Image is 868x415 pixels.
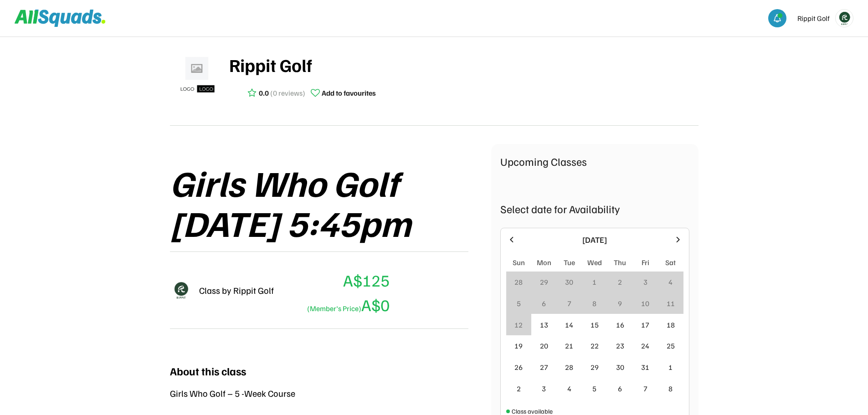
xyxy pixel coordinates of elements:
div: 10 [641,298,649,309]
div: 9 [618,298,622,309]
div: 3 [542,383,546,394]
div: Tue [564,257,575,268]
div: 6 [542,298,546,309]
div: 12 [514,319,523,330]
div: 4 [668,277,673,287]
div: A$0 [304,292,390,317]
div: Sun [513,257,525,268]
div: 2 [618,277,622,287]
div: Sat [665,257,676,268]
div: [DATE] [522,234,668,246]
div: 6 [618,383,622,394]
div: 7 [567,298,571,309]
div: 5 [592,383,596,394]
div: 30 [565,277,573,287]
div: 20 [540,340,548,351]
div: Mon [537,257,551,268]
div: 26 [514,362,523,373]
div: 31 [641,362,649,373]
div: 25 [667,340,675,351]
div: 22 [591,340,599,351]
div: (0 reviews) [270,87,305,98]
div: Add to favourites [322,87,376,98]
div: Thu [614,257,626,268]
div: Upcoming Classes [500,153,689,169]
div: 1 [592,277,596,287]
div: 5 [517,298,521,309]
img: bell-03%20%281%29.svg [773,14,782,23]
div: 29 [591,362,599,373]
div: 19 [514,340,523,351]
div: 16 [616,319,624,330]
div: 13 [540,319,548,330]
div: 15 [591,319,599,330]
div: 29 [540,277,548,287]
img: ui-kit-placeholders-product-5_1200x.webp [175,54,220,99]
div: 3 [643,277,647,287]
div: Select date for Availability [500,200,689,217]
div: Class by Rippit Golf [199,283,274,297]
div: 28 [565,362,573,373]
div: 8 [592,298,596,309]
div: 11 [667,298,675,309]
div: 18 [667,319,675,330]
div: Wed [587,257,602,268]
font: (Member's Price) [307,304,361,313]
div: Rippit Golf [797,13,830,24]
div: 24 [641,340,649,351]
div: 28 [514,277,523,287]
div: A$125 [343,268,390,292]
div: Rippit Golf [229,51,699,78]
div: 4 [567,383,571,394]
div: 14 [565,319,573,330]
div: 0.0 [259,87,269,98]
img: https%3A%2F%2F94044dc9e5d3b3599ffa5e2d56a015ce.cdn.bubble.io%2Ff1734594230631x534612339345057700%... [836,10,853,27]
div: 27 [540,362,548,373]
div: 2 [517,383,521,394]
div: Fri [642,257,649,268]
div: 30 [616,362,624,373]
div: 21 [565,340,573,351]
div: 1 [668,362,673,373]
img: Rippitlogov2_green.png [170,279,192,301]
div: 8 [668,383,673,394]
div: 17 [641,319,649,330]
div: Girls Who Golf [DATE] 5:45pm [170,162,491,242]
div: 23 [616,340,624,351]
div: About this class [170,363,246,379]
div: 7 [643,383,647,394]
